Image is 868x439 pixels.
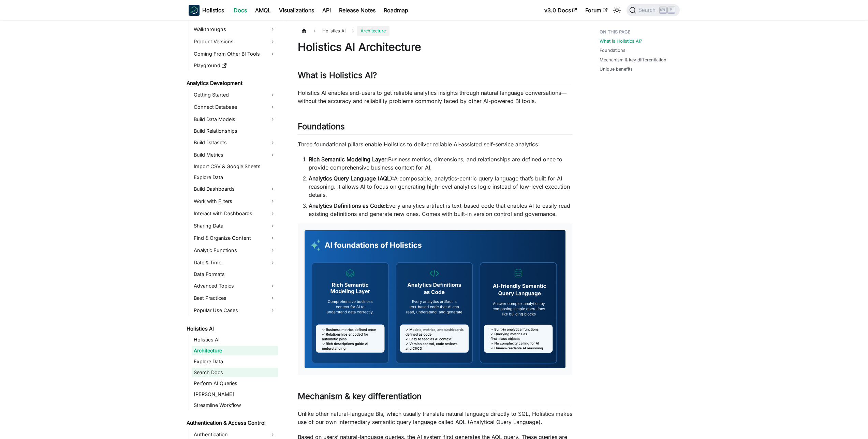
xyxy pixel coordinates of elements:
[192,196,278,207] a: Work with Filters
[612,5,622,16] button: Switch between dark and light mode (currently light mode)
[192,184,278,194] a: Build Dashboards
[192,305,278,316] a: Popular Use Cases
[192,245,278,256] a: Analytic Functions
[192,233,278,244] a: Find & Organize Content
[251,5,275,16] a: AMQL
[298,26,572,36] nav: Breadcrumbs
[298,89,572,105] p: Holistics AI enables end-users to get reliable analytics insights through natural language conver...
[600,57,666,63] a: Mechanism & key differentiation
[627,4,679,16] button: Search (Ctrl+K)
[192,61,278,70] a: Playground
[192,368,278,377] a: Search Docs
[275,5,318,16] a: Visualizations
[309,156,388,163] strong: Rich Semantic Modeling Layer:
[636,7,660,13] span: Search
[309,174,572,199] li: A composable, analytics-centric query language that’s built for AI reasoning. It allows AI to foc...
[192,149,278,160] a: Build Metrics
[305,230,565,368] img: AI Foundations
[298,391,572,404] h2: Mechanism & key differentiation
[192,102,278,113] a: Connect Database
[298,40,572,54] h1: Holistics AI Architecture
[185,78,278,88] a: Analytics Development
[192,379,278,388] a: Perform AI Queries
[192,280,278,291] a: Advanced Topics
[192,335,278,345] a: Holistics AI
[581,5,612,16] a: Forum
[600,38,642,44] a: What is Holistics AI?
[357,26,389,36] span: Architecture
[192,36,278,47] a: Product Versions
[600,66,633,72] a: Unique benefits
[192,400,278,410] a: Streamline Workflow
[298,410,572,426] p: Unlike other natural-language BIs, which usually translate natural language directly to SQL, Holi...
[192,346,278,355] a: Architecture
[192,126,278,136] a: Build Relationships
[309,155,572,172] li: Business metrics, dimensions, and relationships are defined once to provide comprehensive busines...
[192,162,278,171] a: Import CSV & Google Sheets
[192,114,278,125] a: Build Data Models
[230,5,251,16] a: Docs
[668,7,675,13] kbd: K
[309,175,394,182] strong: Analytics Query Language (AQL):
[192,48,278,59] a: Coming From Other BI Tools
[309,202,386,209] strong: Analytics Definitions as Code:
[298,140,572,148] p: Three foundational pillars enable Holistics to deliver reliable AI-assisted self-service analytics:
[309,202,572,218] li: Every analytics artifact is text-based code that enables AI to easily read existing definitions a...
[185,418,278,428] a: Authentication & Access Control
[298,26,311,36] a: Home page
[189,5,224,16] a: HolisticsHolistics
[182,20,284,439] nav: Docs sidebar
[335,5,380,16] a: Release Notes
[185,324,278,334] a: Holistics AI
[192,208,278,219] a: Interact with Dashboards
[189,5,200,16] img: Holistics
[192,357,278,366] a: Explore Data
[192,89,278,100] a: Getting Started
[318,5,335,16] a: API
[380,5,412,16] a: Roadmap
[298,70,572,83] h2: What is Holistics AI?
[192,293,278,304] a: Best Practices
[540,5,581,16] a: v3.0 Docs
[192,137,278,148] a: Build Datasets
[192,173,278,182] a: Explore Data
[192,257,278,268] a: Date & Time
[319,26,349,36] span: Holistics AI
[298,121,572,134] h2: Foundations
[192,269,278,279] a: Data Formats
[192,24,278,35] a: Walkthroughs
[202,6,224,14] b: Holistics
[192,390,278,399] a: [PERSON_NAME]
[600,47,626,54] a: Foundations
[192,220,278,231] a: Sharing Data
